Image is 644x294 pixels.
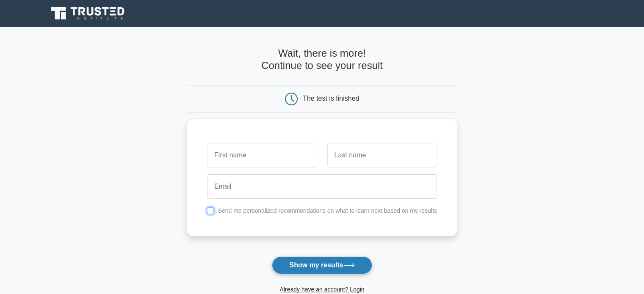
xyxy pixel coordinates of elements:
input: First name [207,143,317,168]
input: Email [207,174,437,199]
h4: Wait, there is more! Continue to see your result [187,47,457,72]
label: Send me personalized recommendations on what to learn next based on my results [218,207,437,214]
div: The test is finished [303,95,359,102]
a: Already have an account? Login [279,286,364,293]
input: Last name [327,143,437,168]
button: Show my results [272,256,372,274]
